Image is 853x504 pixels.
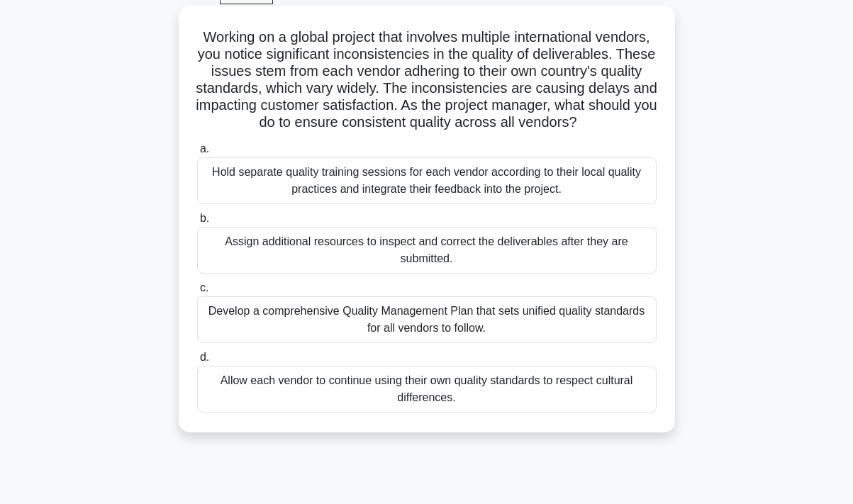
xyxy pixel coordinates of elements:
span: c. [200,281,208,293]
div: Allow each vendor to continue using their own quality standards to respect cultural differences. [197,366,657,413]
div: Hold separate quality training sessions for each vendor according to their local quality practice... [197,157,657,204]
div: Develop a comprehensive Quality Management Plan that sets unified quality standards for all vendo... [197,296,657,343]
span: a. [200,142,209,155]
h5: Working on a global project that involves multiple international vendors, you notice significant ... [196,28,658,132]
div: Assign additional resources to inspect and correct the deliverables after they are submitted. [197,227,657,274]
span: b. [200,212,209,224]
span: d. [200,351,209,363]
